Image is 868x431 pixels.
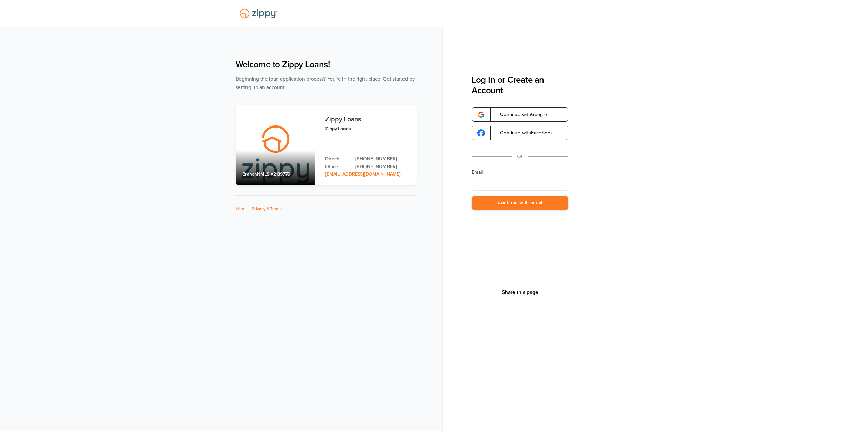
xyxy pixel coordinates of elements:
[500,289,540,296] button: Share This Page
[325,163,349,171] p: Office:
[472,126,568,140] a: google-logoContinue withFacebook
[252,206,282,212] a: Privacy & Terms
[242,171,257,177] span: Branch
[477,129,485,137] img: google-logo
[472,75,568,96] h3: Log In or Create an Account
[472,177,568,191] input: Email Address
[472,169,568,176] label: Email
[493,112,547,117] span: Continue with Google
[477,111,485,118] img: google-logo
[325,171,400,177] a: Email Address: zippyguide@zippymh.com
[355,163,410,171] a: Office Phone: 512-975-2947
[325,155,349,163] p: Direct:
[325,116,410,123] h3: Zippy Loans
[236,6,281,21] img: Lender Logo
[472,196,568,210] button: Continue with email
[236,206,244,212] a: Help
[236,76,415,91] span: Beginning the loan application process? You're in the right place! Get started by setting up an a...
[325,125,410,133] p: Zippy Loans
[355,155,410,163] a: Direct Phone: 512-975-2947
[517,152,523,161] p: Or
[472,107,568,122] a: google-logoContinue withGoogle
[493,131,553,135] span: Continue with Facebook
[257,171,290,177] span: NMLS #2189776
[236,59,417,70] h1: Welcome to Zippy Loans!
